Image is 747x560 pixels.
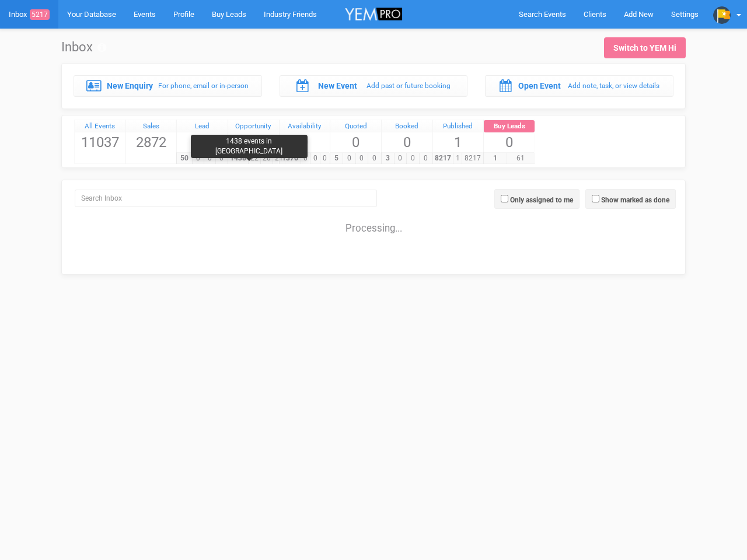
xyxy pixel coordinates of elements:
label: New Event [318,80,357,92]
span: 0 [419,153,432,164]
small: For phone, email or in-person [158,82,249,90]
h1: Inbox [61,40,106,54]
a: New Event Add past or future booking [280,75,468,96]
span: Add New [624,10,654,19]
a: Sales [126,120,177,133]
small: Add note, task, or view details [568,82,659,90]
span: 0 [394,153,407,164]
small: Add past or future booking [366,82,451,90]
span: 0 [177,132,228,152]
a: Opportunity [228,120,279,133]
a: Lead [177,120,228,133]
span: 0 [320,153,330,164]
span: Search Events [519,10,566,19]
span: 0 [382,132,432,152]
a: Open Event Add note, task, or view details [485,75,673,96]
span: 3 [381,153,395,164]
span: 8217 [432,153,454,164]
img: profile.png [713,6,731,24]
label: Only assigned to me [510,195,573,205]
label: Open Event [518,80,561,92]
div: 1438 events in [GEOGRAPHIC_DATA] [191,135,308,158]
span: 0 [330,132,381,152]
span: 5 [330,153,343,164]
a: Buy Leads [484,120,535,133]
a: All Events [75,120,125,133]
label: Show marked as done [601,195,669,205]
a: Switch to YEM Hi [604,37,686,58]
span: 0 [368,153,381,164]
span: 61 [507,153,535,164]
span: 1 [433,132,484,152]
span: 1 [483,153,507,164]
span: 2872 [126,132,177,152]
input: Search Inbox [75,190,377,207]
div: Processing... [65,210,682,233]
span: 0 [355,153,369,164]
a: Published [433,120,484,133]
a: New Enquiry For phone, email or in-person [74,75,262,96]
span: 0 [484,132,535,152]
a: Availability [280,120,330,133]
span: 8217 [462,153,483,164]
a: Booked [382,120,432,133]
a: Quoted [330,120,381,133]
div: Switch to YEM Hi [613,42,676,54]
span: 0 [310,153,320,164]
span: 1 [453,153,462,164]
span: 0 [343,153,356,164]
span: 5217 [30,9,50,20]
span: 50 [176,153,193,164]
span: Clients [584,10,606,19]
label: New Enquiry [107,80,153,92]
span: 0 [406,153,420,164]
span: 11037 [75,132,125,152]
